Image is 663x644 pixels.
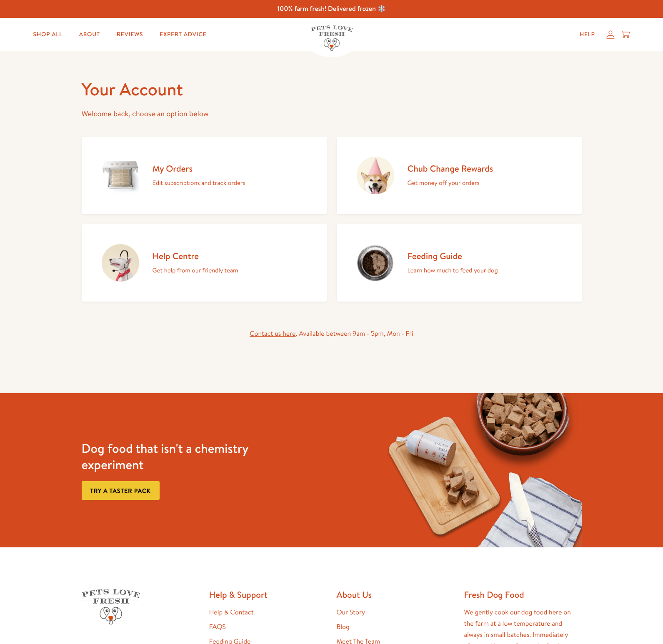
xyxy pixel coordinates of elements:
[337,589,454,600] h2: About Us
[209,608,254,617] a: Help & Contact
[153,250,238,262] h2: Help Centre
[153,163,245,174] h2: My Orders
[82,137,327,214] a: My Orders Edit subscriptions and track orders
[209,589,327,600] h2: Help & Support
[337,137,582,214] a: Chub Change Rewards Get money off your orders
[153,265,238,276] p: Get help from our friendly team
[209,622,226,632] a: FAQS
[153,26,213,43] a: Expert Advice
[408,177,493,188] p: Get money off your orders
[337,608,365,617] a: Our Story
[110,26,150,43] a: Reviews
[82,224,327,302] a: Help Centre Get help from our friendly team
[82,440,286,473] h3: Dog food that isn't a chemistry experiment
[73,26,107,43] a: About
[82,328,582,339] div: . Available between 9am - 5pm, Mon - Fri
[408,265,498,276] p: Learn how much to feed your dog
[408,250,498,262] h2: Feeding Guide
[153,177,245,188] p: Edit subscriptions and track orders
[337,622,350,632] a: Blog
[464,589,582,600] h2: Fresh Dog Food
[337,224,582,302] a: Feeding Guide Learn how much to feed your dog
[311,25,353,51] img: Pets Love Fresh
[573,26,602,43] a: Help
[250,329,295,338] a: Contact us here
[408,163,493,174] h2: Chub Change Rewards
[82,78,582,101] h1: Your Account
[27,26,69,43] a: Shop All
[377,393,582,547] img: Fussy
[82,107,582,120] p: Welcome back, choose an option below
[82,589,140,624] img: Pets Love Fresh
[82,481,160,500] a: Try a taster pack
